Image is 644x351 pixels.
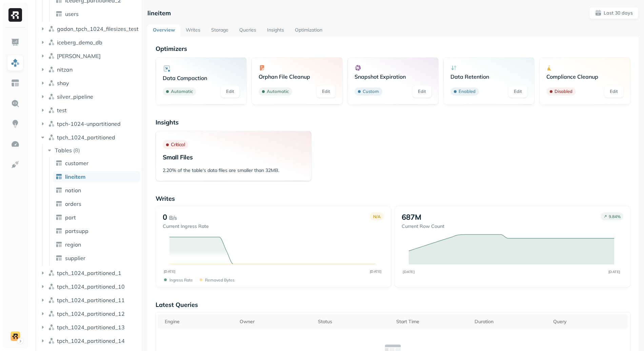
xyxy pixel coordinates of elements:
a: Edit [221,85,240,98]
p: N/A [373,214,381,219]
img: namespace [48,25,55,32]
p: B/s [169,214,177,222]
img: namespace [48,310,55,317]
img: Asset Explorer [11,79,20,87]
button: tpch_1024_partitioned [39,132,139,143]
button: tpch_1024_partitioned_12 [39,308,139,319]
tspan: [DATE] [163,269,175,274]
span: users [65,11,79,17]
p: Enabled [459,88,476,95]
img: Ryft [8,8,22,22]
span: lineitem [65,173,85,180]
p: Orphan File Cleanup [259,73,336,80]
tspan: [DATE] [403,270,415,274]
p: 0 [163,212,167,222]
img: Integrations [11,160,20,169]
img: namespace [48,120,55,127]
img: table [56,200,62,207]
div: Query [553,318,625,325]
button: iceberg_demo_db [39,37,139,48]
button: Tables(8) [46,145,140,156]
button: nitzan [39,64,139,75]
a: part [53,212,140,223]
img: table [56,160,62,167]
tspan: [DATE] [608,270,620,274]
button: Last 30 days [589,7,639,19]
span: tpch_1024_partitioned_12 [57,310,125,317]
a: Edit [604,85,623,98]
p: Current Ingress Rate [163,223,209,230]
button: gadon_tpch_1024_filesizes_test [39,23,139,34]
p: Insights [156,118,630,126]
img: demo [11,331,20,341]
img: table [56,11,62,17]
a: Writes [180,24,206,37]
a: supplier [53,253,140,264]
img: Insights [11,119,20,128]
p: lineitem [147,9,171,17]
p: Latest Queries [156,301,630,309]
p: Small Files [163,153,304,161]
img: table [56,214,62,221]
img: namespace [48,53,55,59]
button: shay [39,78,139,89]
p: Ingress Rate [169,277,193,282]
img: Query Explorer [11,99,20,108]
a: nation [53,185,140,196]
a: customer [53,158,140,169]
button: tpch_1024_partitioned_13 [39,322,139,333]
p: Compliance Cleanup [546,73,623,80]
a: partsupp [53,226,140,236]
img: namespace [48,134,55,141]
span: tpch_1024_partitioned [57,134,115,141]
button: tpch_1024_partitioned_1 [39,268,139,278]
a: Insights [262,24,289,37]
img: Assets [11,58,20,67]
span: partsupp [65,228,88,234]
img: namespace [48,324,55,331]
p: Last 30 days [604,10,633,16]
a: Edit [317,85,336,98]
span: tpch_1024_partitioned_10 [57,283,125,290]
span: [PERSON_NAME] [57,53,101,59]
span: tpch_1024_partitioned_11 [57,297,125,304]
span: tpch_1024_partitioned_14 [57,337,125,344]
button: silver_pipeline [39,91,139,102]
button: tpch_1024_partitioned_14 [39,335,139,346]
a: lineitem [53,171,140,182]
span: orders [65,200,81,207]
div: Engine [165,318,233,325]
p: Data Compaction [163,75,240,81]
img: namespace [48,297,55,304]
p: 9.84 % [609,214,621,219]
span: supplier [65,255,85,261]
span: nitzan [57,66,73,73]
span: tpch_1024_partitioned_1 [57,270,121,276]
a: Optimization [289,24,328,37]
p: 2.20% of the table's data files are smaller than 32MB. [163,167,304,174]
p: Disabled [555,88,572,95]
p: Removed bytes [205,277,235,282]
div: Duration [475,318,546,325]
tspan: [DATE] [369,269,381,274]
button: tpch_1024_partitioned_10 [39,281,139,292]
img: namespace [48,270,55,276]
a: Queries [234,24,262,37]
div: Owner [240,318,311,325]
span: part [65,214,76,221]
button: tpch_1024_partitioned_11 [39,295,139,306]
img: namespace [48,93,55,100]
a: Storage [206,24,234,37]
img: table [56,173,62,180]
p: Writes [156,195,630,202]
span: region [65,241,81,248]
span: gadon_tpch_1024_filesizes_test [57,25,139,32]
img: namespace [48,80,55,86]
img: table [56,228,62,234]
p: 687M [402,212,421,222]
p: Data Retention [450,73,527,80]
p: Critical [171,141,185,148]
p: Snapshot Expiration [355,73,431,80]
a: Overview [147,24,180,37]
a: orders [53,198,140,209]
